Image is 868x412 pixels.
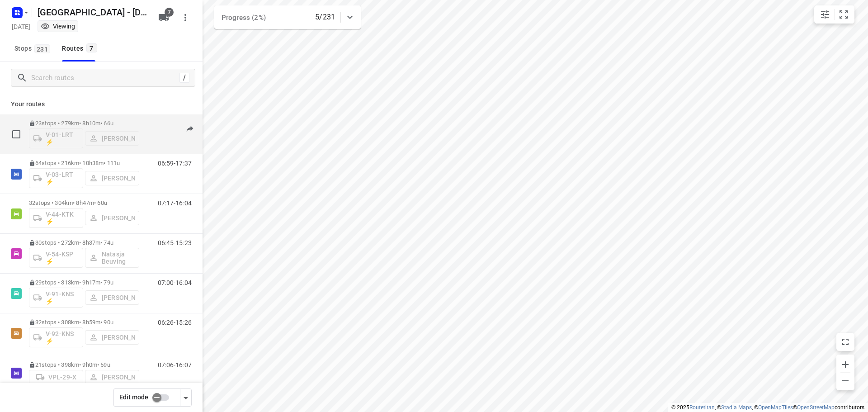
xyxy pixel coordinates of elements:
span: Stops [14,43,53,54]
p: 32 stops • 308km • 8h59m • 90u [29,319,139,326]
p: 21 stops • 398km • 9h0m • 59u [29,361,139,368]
p: 5/231 [315,12,335,23]
p: 07:00-16:04 [158,279,192,286]
p: 23 stops • 279km • 8h10m • 66u [29,120,139,127]
button: Map settings [816,5,834,24]
div: small contained button group [814,5,854,24]
span: 231 [34,44,50,53]
span: Edit mode [119,393,148,401]
div: Routes [62,43,99,54]
a: Stadia Maps [721,404,752,411]
p: 32 stops • 304km • 8h47m • 60u [29,199,139,206]
button: 7 [155,9,173,27]
span: 7 [165,8,174,17]
p: 07:17-16:04 [158,199,192,207]
input: Search routes [31,71,179,85]
a: OpenMapTiles [758,404,793,411]
span: Select [7,125,25,143]
div: Driver app settings [180,392,191,403]
span: 7 [86,43,97,52]
p: 06:45-15:23 [158,239,192,246]
div: Progress (2%)5/231 [214,5,361,29]
div: / [179,73,189,83]
a: OpenStreetMap [797,404,835,411]
button: Fit zoom [835,5,853,24]
li: © 2025 , © , © © contributors [671,404,864,411]
p: 06:26-15:26 [158,319,192,326]
p: Your routes [11,99,192,109]
p: 30 stops • 272km • 8h37m • 74u [29,239,139,246]
a: Routetitan [689,404,715,411]
p: 29 stops • 313km • 9h17m • 79u [29,279,139,286]
p: 06:59-17:37 [158,160,192,167]
div: You are currently in view mode. To make any changes, go to edit project. [41,22,75,31]
p: 64 stops • 216km • 10h38m • 111u [29,160,139,166]
button: Send to driver [181,120,199,138]
button: More [176,9,194,27]
span: Progress (2%) [222,14,266,22]
p: 07:06-16:07 [158,361,192,369]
